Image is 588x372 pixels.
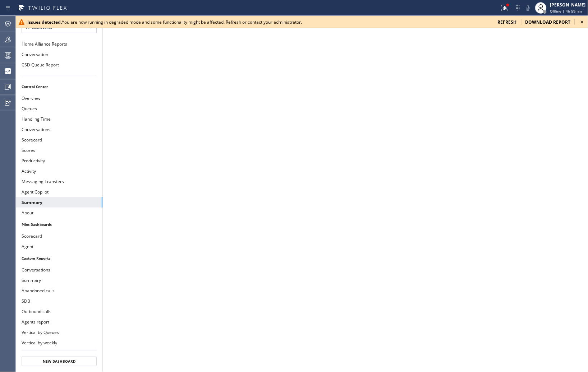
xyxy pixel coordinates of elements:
[16,348,102,358] button: Vertical monthly
[16,145,102,155] button: Scores
[16,265,102,275] button: Conversations
[16,275,102,285] button: Summary
[16,296,102,306] button: SDB
[27,19,62,25] b: Issues detected.
[16,327,102,338] button: Vertical by Queues
[16,306,102,317] button: Outbound calls
[16,197,102,208] button: Summary
[16,49,102,60] button: Conversation
[16,285,102,296] button: Abandoned calls
[16,254,102,263] li: Custom Reports
[16,135,102,145] button: Scorecard
[16,187,102,197] button: Agent Copilot
[16,103,102,114] button: Queues
[16,317,102,327] button: Agents report
[525,19,571,25] span: download report
[16,82,102,91] li: Control Center
[16,231,102,241] button: Scorecard
[16,93,102,103] button: Overview
[16,220,102,229] li: Pilot Dashboards
[16,60,102,70] button: CSD Queue Report
[498,19,517,25] span: refresh
[16,155,102,166] button: Productivity
[550,2,586,8] div: [PERSON_NAME]
[103,16,588,372] iframe: dashboard_9f6bb337dffe
[16,208,102,218] button: About
[16,338,102,348] button: Vertical by weekly
[16,176,102,187] button: Messaging Transfers
[16,114,102,124] button: Handling Time
[27,19,492,25] div: You are now running in degraded mode and some functionality might be affected. Refresh or contact...
[16,39,102,49] button: Home Alliance Reports
[523,3,533,13] button: Mute
[22,356,97,366] button: New Dashboard
[16,166,102,176] button: Activity
[16,124,102,135] button: Conversations
[550,9,582,14] span: Offline | 4h 59min
[16,241,102,252] button: Agent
